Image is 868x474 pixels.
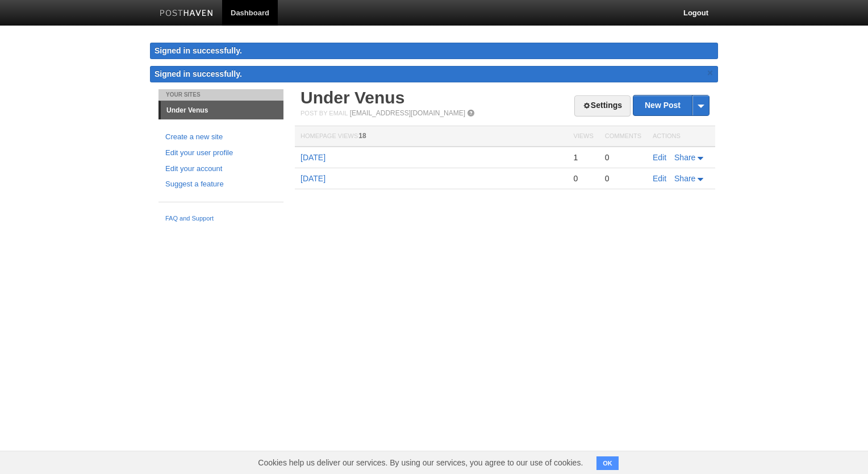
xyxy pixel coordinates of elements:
img: Posthaven-bar [160,10,214,18]
th: Homepage Views [295,126,567,147]
a: Settings [574,95,631,117]
span: Post by Email [301,110,348,117]
div: 0 [605,173,641,184]
div: 0 [605,152,641,163]
a: Under Venus [161,101,283,119]
th: Actions [647,126,715,147]
a: Edit your user profile [165,147,277,159]
div: 1 [573,152,593,163]
span: 18 [358,132,366,140]
div: Signed in successfully. [150,43,718,59]
a: Edit [653,174,666,183]
a: × [705,66,715,80]
span: Share [674,174,695,183]
a: [DATE] [301,174,325,183]
a: Edit your account [165,163,277,175]
a: Edit [653,153,666,162]
a: FAQ and Support [165,214,277,224]
th: Comments [599,126,647,147]
div: 0 [573,173,593,184]
a: [DATE] [301,153,325,162]
li: Your Sites [158,89,283,101]
a: Under Venus [301,88,404,107]
span: Cookies help us deliver our services. By using our services, you agree to our use of cookies. [247,451,594,474]
a: [EMAIL_ADDRESS][DOMAIN_NAME] [350,109,465,117]
th: Views [567,126,599,147]
button: OK [596,456,619,470]
a: Suggest a feature [165,178,277,190]
a: New Post [633,95,709,115]
span: Signed in successfully. [155,69,242,78]
span: Share [674,153,695,162]
a: Create a new site [165,131,277,143]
